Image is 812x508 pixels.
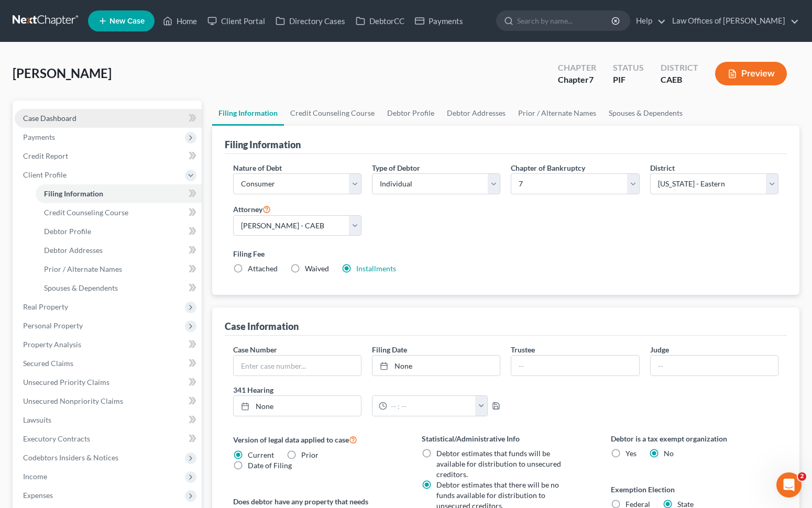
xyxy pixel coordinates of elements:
[202,12,270,30] a: Client Portal
[441,101,512,126] a: Debtor Addresses
[15,335,202,354] a: Property Analysis
[381,101,441,126] a: Debtor Profile
[511,344,535,355] label: Trustee
[225,320,299,333] div: Case Information
[36,241,202,260] a: Debtor Addresses
[23,359,73,368] span: Secured Claims
[23,415,51,424] span: Lawsuits
[715,62,787,85] button: Preview
[15,109,202,128] a: Case Dashboard
[305,264,329,273] span: Waived
[602,101,689,126] a: Spouses & Dependents
[44,189,103,198] span: Filing Information
[650,162,675,173] label: District
[372,162,420,173] label: Type of Debtor
[661,62,698,74] div: District
[36,260,202,279] a: Prior / Alternate Names
[23,453,118,462] span: Codebtors Insiders & Notices
[611,433,779,444] label: Debtor is a tax exempt organization
[23,378,109,386] span: Unsecured Priority Claims
[611,484,779,495] label: Exemption Election
[410,12,468,30] a: Payments
[23,340,81,349] span: Property Analysis
[23,472,47,481] span: Income
[15,392,202,411] a: Unsecured Nonpriority Claims
[13,65,112,81] span: [PERSON_NAME]
[233,203,271,215] label: Attorney
[233,344,277,355] label: Case Number
[589,74,594,84] span: 7
[23,321,83,330] span: Personal Property
[23,491,53,500] span: Expenses
[248,450,274,459] span: Current
[233,162,282,173] label: Nature of Debt
[23,396,123,405] span: Unsecured Nonpriority Claims
[233,248,779,259] label: Filing Fee
[36,184,202,203] a: Filing Information
[15,373,202,392] a: Unsecured Priority Claims
[301,450,319,459] span: Prior
[36,279,202,297] a: Spouses & Dependents
[517,11,613,30] input: Search by name...
[225,138,301,151] div: Filing Information
[776,472,802,498] iframe: Intercom live chat
[158,12,202,30] a: Home
[613,62,644,74] div: Status
[651,356,778,376] input: --
[270,12,350,30] a: Directory Cases
[372,356,500,376] a: None
[234,356,361,376] input: Enter case number...
[798,472,806,481] span: 2
[661,74,698,86] div: CAEB
[613,74,644,86] div: PIF
[511,356,639,376] input: --
[44,227,91,236] span: Debtor Profile
[667,12,799,30] a: Law Offices of [PERSON_NAME]
[228,384,506,395] label: 341 Hearing
[511,162,585,173] label: Chapter of Bankruptcy
[23,151,68,160] span: Credit Report
[558,74,596,86] div: Chapter
[44,264,122,273] span: Prior / Alternate Names
[436,449,561,479] span: Debtor estimates that funds will be available for distribution to unsecured creditors.
[109,17,145,25] span: New Case
[23,132,55,141] span: Payments
[23,114,76,123] span: Case Dashboard
[44,283,118,292] span: Spouses & Dependents
[15,147,202,165] a: Credit Report
[284,101,381,126] a: Credit Counseling Course
[234,396,361,416] a: None
[248,461,292,470] span: Date of Filing
[23,302,68,311] span: Real Property
[664,449,674,458] span: No
[36,203,202,222] a: Credit Counseling Course
[23,170,67,179] span: Client Profile
[15,411,202,429] a: Lawsuits
[233,433,401,446] label: Version of legal data applied to case
[212,101,284,126] a: Filing Information
[44,246,103,255] span: Debtor Addresses
[422,433,590,444] label: Statistical/Administrative Info
[248,264,278,273] span: Attached
[372,344,407,355] label: Filing Date
[631,12,666,30] a: Help
[15,429,202,448] a: Executory Contracts
[15,354,202,373] a: Secured Claims
[626,449,637,458] span: Yes
[512,101,602,126] a: Prior / Alternate Names
[350,12,410,30] a: DebtorCC
[44,208,128,217] span: Credit Counseling Course
[650,344,669,355] label: Judge
[387,396,476,416] input: -- : --
[356,264,396,273] a: Installments
[23,434,90,443] span: Executory Contracts
[558,62,596,74] div: Chapter
[36,222,202,241] a: Debtor Profile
